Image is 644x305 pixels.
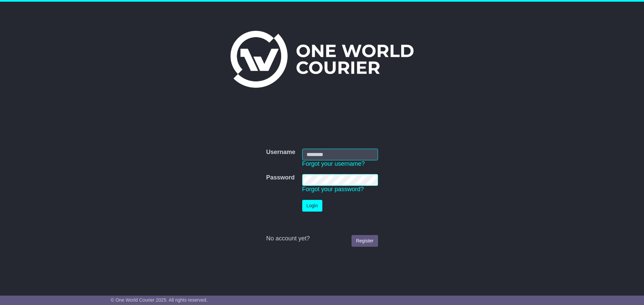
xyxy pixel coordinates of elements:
label: Username [266,149,295,156]
img: One World [230,31,414,88]
a: Forgot your password? [302,186,364,193]
a: Forgot your username? [302,160,365,167]
label: Password [266,174,294,181]
a: Register [352,235,378,247]
div: No account yet? [266,235,378,242]
span: © One World Courier 2025. All rights reserved. [111,297,208,303]
button: Login [302,200,322,212]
